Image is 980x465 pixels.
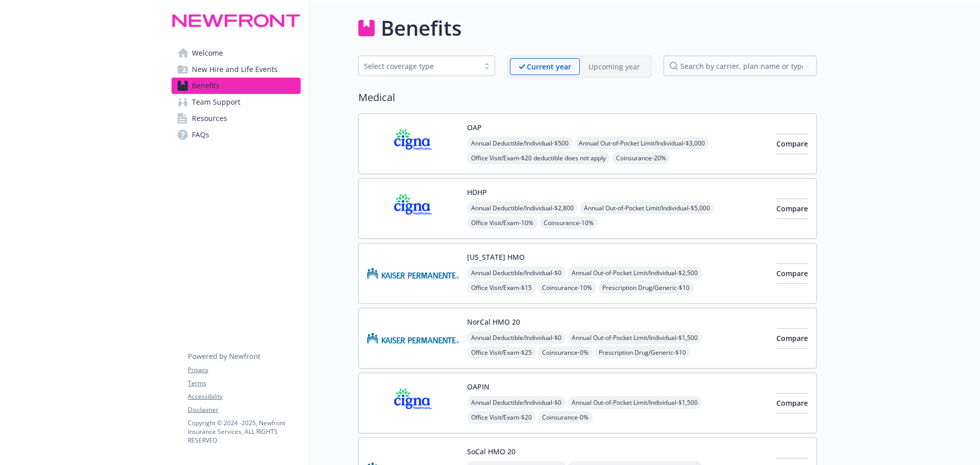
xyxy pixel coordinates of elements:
[358,90,817,105] h2: Medical
[192,78,219,94] span: Benefits
[664,56,817,76] input: search by carrier, plan name or type
[192,94,240,110] span: Team Support
[188,379,300,388] a: Terms
[467,381,489,392] button: OAPIN
[192,110,227,127] span: Resources
[568,266,702,279] span: Annual Out-of-Pocket Limit/Individual - $2,500
[367,381,459,425] img: CIGNA carrier logo
[171,45,301,61] a: Welcome
[171,110,301,127] a: Resources
[171,94,301,110] a: Team Support
[367,252,459,295] img: Kaiser Permanente Insurance Company carrier logo
[776,328,808,349] button: Compare
[467,346,536,359] span: Office Visit/Exam - $25
[192,45,223,61] span: Welcome
[538,411,593,424] span: Coinsurance - 0%
[467,266,566,279] span: Annual Deductible/Individual - $0
[467,316,520,327] button: NorCal HMO 20
[538,346,593,359] span: Coinsurance - 0%
[367,187,459,230] img: CIGNA carrier logo
[776,333,808,343] span: Compare
[467,216,537,229] span: Office Visit/Exam - 10%
[467,202,578,214] span: Annual Deductible/Individual - $2,800
[776,393,808,413] button: Compare
[467,187,487,198] button: HDHP
[367,122,459,165] img: CIGNA carrier logo
[467,152,610,164] span: Office Visit/Exam - $20 deductible does not apply
[467,137,573,150] span: Annual Deductible/Individual - $500
[776,199,808,219] button: Compare
[776,263,808,284] button: Compare
[188,405,300,414] a: Disclaimer
[171,127,301,143] a: FAQs
[595,346,690,359] span: Prescription Drug/Generic - $10
[467,122,482,133] button: OAP
[171,78,301,94] a: Benefits
[776,268,808,278] span: Compare
[575,137,709,150] span: Annual Out-of-Pocket Limit/Individual - $3,000
[538,281,596,294] span: Coinsurance - 10%
[589,61,640,72] p: Upcoming year
[568,396,702,409] span: Annual Out-of-Pocket Limit/Individual - $1,500
[568,331,702,344] span: Annual Out-of-Pocket Limit/Individual - $1,500
[188,392,300,401] a: Accessibility
[467,252,525,262] button: [US_STATE] HMO
[188,365,300,375] a: Privacy
[776,398,808,408] span: Compare
[776,204,808,213] span: Compare
[540,216,598,229] span: Coinsurance - 10%
[367,316,459,360] img: Kaiser Permanente Insurance Company carrier logo
[192,61,278,78] span: New Hire and Life Events
[171,61,301,78] a: New Hire and Life Events
[467,446,516,457] button: SoCal HMO 20
[467,281,536,294] span: Office Visit/Exam - $15
[364,61,474,71] div: Select coverage type
[580,202,714,214] span: Annual Out-of-Pocket Limit/Individual - $5,000
[776,139,808,149] span: Compare
[527,61,571,72] p: Current year
[612,152,670,164] span: Coinsurance - 20%
[381,13,461,43] h1: Benefits
[188,419,300,445] p: Copyright © 2024 - 2025 , Newfront Insurance Services, ALL RIGHTS RESERVED
[598,281,694,294] span: Prescription Drug/Generic - $10
[467,331,566,344] span: Annual Deductible/Individual - $0
[192,127,209,143] span: FAQs
[467,411,536,424] span: Office Visit/Exam - $20
[467,396,566,409] span: Annual Deductible/Individual - $0
[776,134,808,154] button: Compare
